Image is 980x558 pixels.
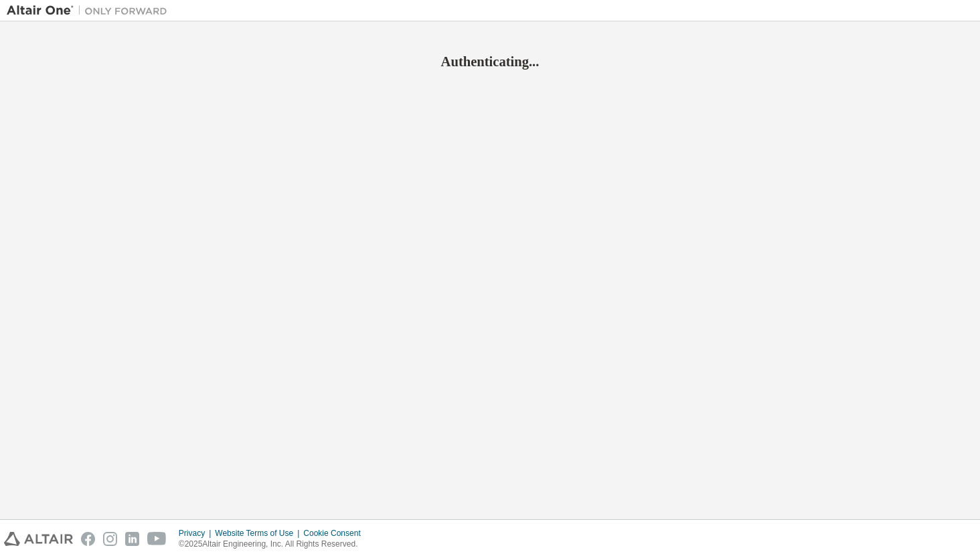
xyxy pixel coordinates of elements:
img: instagram.svg [103,532,117,546]
div: Cookie Consent [303,528,368,539]
h2: Authenticating... [7,53,973,70]
img: youtube.svg [147,532,167,546]
img: Altair One [7,4,174,17]
div: Privacy [179,528,215,539]
img: linkedin.svg [125,532,139,546]
div: Website Terms of Use [215,528,303,539]
img: facebook.svg [81,532,95,546]
img: altair_logo.svg [4,532,73,546]
p: © 2025 Altair Engineering, Inc. All Rights Reserved. [179,539,369,550]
